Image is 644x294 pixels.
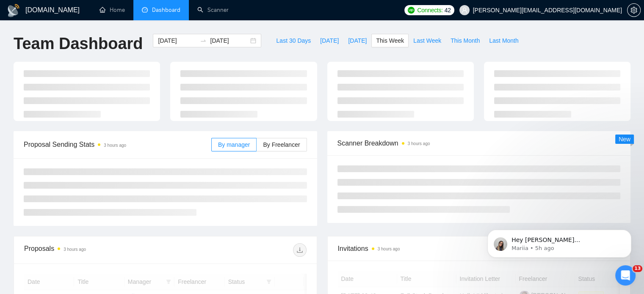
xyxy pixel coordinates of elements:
[615,265,636,286] iframe: Intercom live chat
[475,212,644,271] iframe: Intercom notifications message
[104,143,126,148] time: 3 hours ago
[633,265,642,272] span: 13
[413,36,441,45] span: Last Week
[446,34,484,47] button: This Month
[417,5,442,15] span: Connects:
[376,36,404,45] span: This Week
[14,34,143,54] h1: Team Dashboard
[37,33,146,40] p: Message from Mariia, sent 5h ago
[218,141,250,148] span: By manager
[24,139,211,150] span: Proposal Sending Stats
[409,34,446,47] button: Last Week
[408,141,430,146] time: 3 hours ago
[627,7,640,14] span: setting
[627,3,641,17] button: setting
[64,247,86,252] time: 3 hours ago
[7,4,20,17] img: logo
[100,6,125,14] a: homeHome
[24,243,165,257] div: Proposals
[37,25,146,149] span: Hey [PERSON_NAME][EMAIL_ADDRESS][DOMAIN_NAME], Looks like your Upwork agency Viztech Soft Solutio...
[445,5,451,15] span: 42
[276,36,311,45] span: Last 30 Days
[348,36,367,45] span: [DATE]
[489,36,518,45] span: Last Month
[200,37,207,44] span: to
[200,37,207,44] span: swap-right
[158,36,196,45] input: Start date
[408,7,415,14] img: upwork-logo.png
[210,36,249,45] input: End date
[197,6,229,14] a: searchScanner
[627,7,641,14] a: setting
[315,34,343,47] button: [DATE]
[263,141,300,148] span: By Freelancer
[371,34,409,47] button: This Week
[337,138,621,148] span: Scanner Breakdown
[451,36,480,45] span: This Month
[378,247,400,251] time: 3 hours ago
[271,34,315,47] button: Last 30 Days
[142,7,148,13] span: dashboard
[343,34,371,47] button: [DATE]
[619,136,630,143] span: New
[320,36,339,45] span: [DATE]
[484,34,523,47] button: Last Month
[152,6,180,14] span: Dashboard
[462,7,467,13] span: user
[338,243,620,254] span: Invitations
